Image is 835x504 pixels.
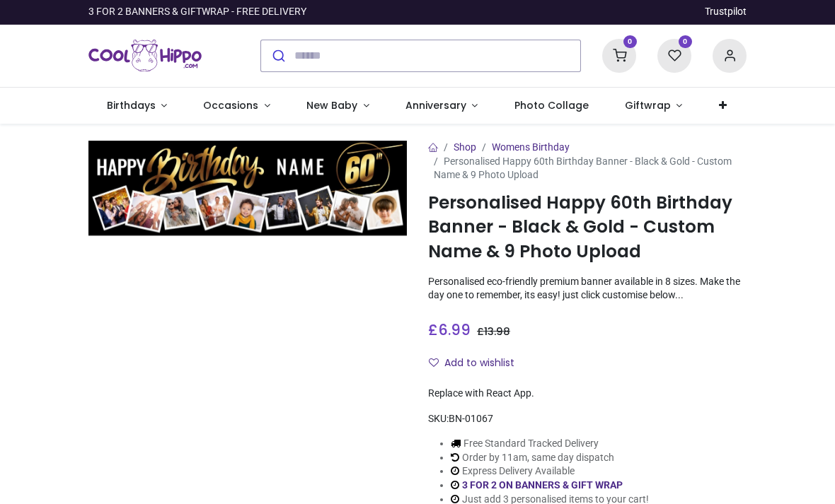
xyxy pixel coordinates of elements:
span: Personalised Happy 60th Birthday Banner - Black & Gold - Custom Name & 9 Photo Upload [434,156,732,181]
i: Add to wishlist [429,358,439,368]
div: SKU: [428,412,747,426]
sup: 0 [679,35,692,49]
a: Birthdays [88,88,185,124]
a: Giftwrap [606,88,701,124]
a: Occasions [185,88,289,124]
li: Order by 11am, same day dispatch [451,451,649,465]
span: Occasions [203,98,258,112]
div: Replace with React App. [428,387,747,401]
a: 3 FOR 2 ON BANNERS & GIFT WRAP [462,479,623,491]
span: 6.99 [438,320,471,340]
span: £ [477,324,510,339]
img: Cool Hippo [88,36,202,76]
a: 0 [602,49,636,60]
button: Add to wishlistAdd to wishlist [428,351,526,375]
h1: Personalised Happy 60th Birthday Banner - Black & Gold - Custom Name & 9 Photo Upload [428,191,747,264]
span: Giftwrap [625,98,671,112]
li: Express Delivery Available [451,464,649,479]
span: Birthdays [107,98,156,112]
a: Logo of Cool Hippo [88,36,202,76]
div: 3 FOR 2 BANNERS & GIFTWRAP - FREE DELIVERY [88,5,306,19]
sup: 0 [623,35,637,49]
p: Personalised eco-friendly premium banner available in 8 sizes. Make the day one to remember, its ... [428,275,747,303]
img: Personalised Happy 60th Birthday Banner - Black & Gold - Custom Name & 9 Photo Upload [88,141,407,236]
a: Womens Birthday [492,141,570,153]
button: Submit [261,40,294,71]
a: New Baby [289,88,388,124]
span: £ [428,320,471,340]
span: BN-01067 [449,413,493,424]
a: Shop [454,141,476,153]
span: Photo Collage [514,98,589,112]
span: New Baby [306,98,357,112]
a: 0 [657,49,691,60]
span: 13.98 [484,324,510,339]
a: Trustpilot [705,5,747,19]
a: Anniversary [387,88,496,124]
li: Free Standard Tracked Delivery [451,437,649,451]
span: Anniversary [405,98,466,112]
